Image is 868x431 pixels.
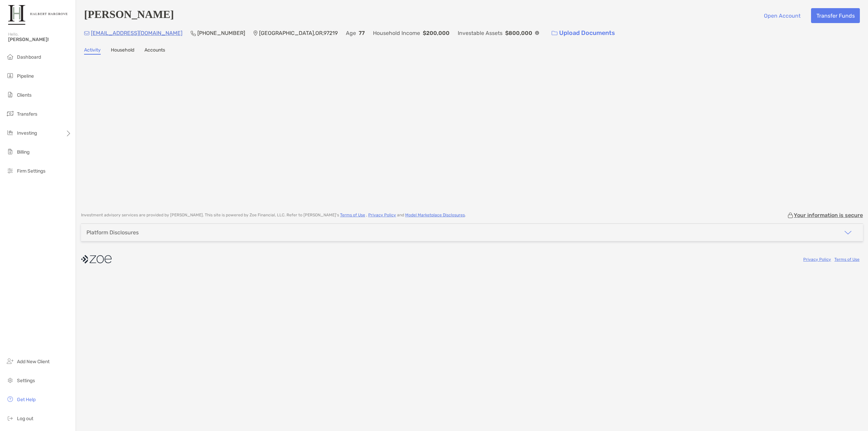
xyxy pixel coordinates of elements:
img: Phone Icon [191,31,196,36]
p: $200,000 [423,29,450,37]
button: Transfer Funds [811,8,860,23]
p: Investable Assets [458,29,502,37]
span: Clients [17,92,32,98]
span: Pipeline [17,73,34,79]
p: Your information is secure [794,212,863,218]
img: get-help icon [6,395,14,403]
span: Billing [17,149,29,155]
a: Household [111,47,134,55]
img: Zoe Logo [8,3,67,27]
span: Add New Client [17,359,50,365]
span: Transfers [17,111,37,117]
img: logout icon [6,414,14,422]
p: [GEOGRAPHIC_DATA] , OR , 97219 [259,29,338,37]
img: company logo [81,252,112,267]
p: Age [346,29,356,37]
img: firm-settings icon [6,166,14,175]
a: Accounts [144,47,165,55]
img: transfers icon [6,110,14,118]
img: add_new_client icon [6,357,14,365]
span: Dashboard [17,54,41,60]
span: Get Help [17,397,36,403]
span: Firm Settings [17,168,45,174]
div: Platform Disclosures [86,229,139,236]
img: icon arrow [844,229,852,237]
a: Terms of Use [834,257,860,262]
a: Upload Documents [547,26,619,40]
p: Investment advisory services are provided by [PERSON_NAME] . This site is powered by Zoe Financia... [81,213,466,218]
img: Info Icon [535,31,539,35]
span: Log out [17,416,33,422]
a: Model Marketplace Disclosures [405,213,465,217]
p: [PHONE_NUMBER] [197,29,245,37]
img: dashboard icon [6,53,14,61]
img: Location Icon [253,31,258,36]
img: settings icon [6,376,14,384]
img: billing icon [6,148,14,156]
p: 77 [359,29,365,37]
a: Terms of Use [340,213,365,217]
p: Household Income [373,29,420,37]
img: investing icon [6,129,14,137]
a: Activity [84,47,101,55]
p: $800,000 [505,29,532,37]
a: Privacy Policy [803,257,831,262]
img: pipeline icon [6,72,14,80]
p: [EMAIL_ADDRESS][DOMAIN_NAME] [91,29,182,37]
button: Open Account [758,8,806,23]
img: Email Icon [84,31,90,35]
img: clients icon [6,91,14,99]
a: Privacy Policy [368,213,396,217]
img: button icon [552,31,557,36]
span: Settings [17,378,35,384]
span: Investing [17,130,37,136]
h4: [PERSON_NAME] [84,8,174,23]
span: [PERSON_NAME]! [8,37,72,42]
